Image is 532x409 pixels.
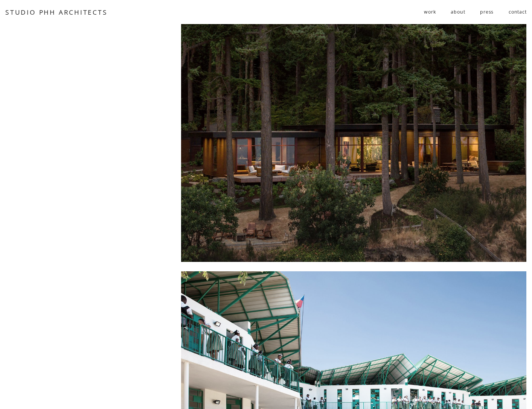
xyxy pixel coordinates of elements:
span: work [424,6,436,18]
a: about [451,6,465,18]
a: press [480,6,494,18]
a: STUDIO PHH ARCHITECTS [5,8,107,17]
a: contact [509,6,527,18]
a: folder dropdown [424,6,436,18]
